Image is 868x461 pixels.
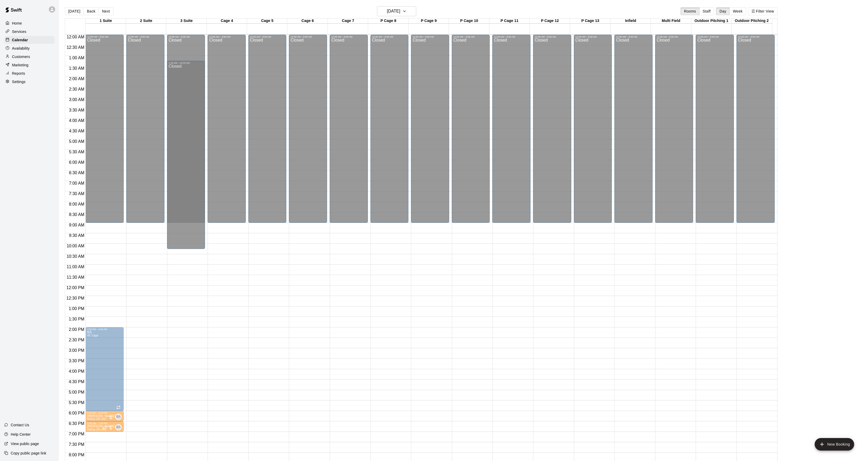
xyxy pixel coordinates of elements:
[68,160,86,165] span: 6:00 AM
[533,35,571,223] div: 12:00 AM – 9:00 AM: Closed
[4,44,55,52] a: Availability
[116,425,121,430] span: BA
[85,19,126,24] div: 1 Suite
[65,35,86,39] span: 12:00 AM
[85,411,124,421] div: 6:00 PM – 6:30 PM: Hitting (30 min)
[4,28,55,36] a: Services
[729,7,746,15] button: Week
[68,212,86,217] span: 8:30 AM
[368,19,408,24] div: P Cage 8
[697,36,732,38] div: 12:00 AM – 9:00 AM
[370,35,409,223] div: 12:00 AM – 9:00 AM: Closed
[453,38,488,225] div: Closed
[68,118,86,123] span: 4:00 AM
[87,418,106,421] span: Hitting (30 min)
[614,35,653,223] div: 12:00 AM – 9:00 AM: Closed
[575,38,610,225] div: Closed
[535,36,570,38] div: 12:00 AM – 9:00 AM
[748,7,777,15] button: Filter View
[99,7,113,15] button: Next
[68,150,86,154] span: 5:30 AM
[68,77,86,81] span: 2:00 AM
[535,38,570,225] div: Closed
[248,35,287,223] div: 12:00 AM – 9:00 AM: Closed
[4,53,55,61] a: Customers
[67,359,86,363] span: 3:30 PM
[67,380,86,384] span: 4:30 PM
[67,442,86,447] span: 7:30 PM
[12,71,25,76] p: Reports
[87,328,122,331] div: 2:00 PM – 6:00 PM
[126,19,166,24] div: 2 Suite
[290,36,325,38] div: 12:00 AM – 9:00 AM
[65,265,86,269] span: 11:00 AM
[574,35,612,223] div: 12:00 AM – 9:00 AM: Closed
[409,19,449,24] div: P Cage 9
[68,56,86,60] span: 1:00 AM
[4,61,55,69] a: Marketing
[372,38,407,225] div: Closed
[4,78,55,86] a: Settings
[387,8,400,15] h6: [DATE]
[732,19,772,24] div: Outdoor Pitching 2
[11,441,39,446] p: View public page
[169,38,204,225] div: Closed
[616,38,651,225] div: Closed
[570,19,610,24] div: P Cage 13
[169,36,204,38] div: 12:00 AM – 9:00 AM
[4,69,55,77] div: Reports
[530,19,570,24] div: P Cage 12
[68,87,86,91] span: 2:30 AM
[331,36,366,38] div: 12:00 AM – 9:00 AM
[128,38,163,225] div: Closed
[4,19,55,27] div: Home
[65,45,86,50] span: 12:30 AM
[67,453,86,457] span: 8:00 PM
[128,36,163,38] div: 12:00 AM – 9:00 AM
[738,36,773,38] div: 12:00 AM – 9:00 AM
[699,7,714,15] button: Staff
[413,38,448,225] div: Closed
[492,35,530,223] div: 12:00 AM – 9:00 AM: Closed
[68,97,86,102] span: 3:00 AM
[696,35,734,223] div: 12:00 AM – 9:00 AM: Closed
[116,414,121,419] span: BA
[67,306,86,311] span: 1:00 PM
[411,35,449,223] div: 12:00 AM – 9:00 AM: Closed
[290,38,325,225] div: Closed
[489,19,530,24] div: P Cage 11
[67,348,86,353] span: 3:00 PM
[494,38,529,225] div: Closed
[65,244,86,248] span: 10:00 AM
[169,64,204,248] div: Closed
[697,38,732,225] div: Closed
[610,19,651,24] div: Infield
[377,6,416,16] button: [DATE]
[167,35,205,223] div: 12:00 AM – 9:00 AM: Closed
[169,62,191,64] div: 1:15 AM – 10:15 AM
[651,19,691,24] div: Multi Field
[65,296,85,300] span: 12:30 PM
[87,36,122,38] div: 12:00 AM – 9:00 AM
[68,202,86,206] span: 8:00 AM
[103,426,107,430] span: Recurring event
[12,79,26,84] p: Settings
[250,36,285,38] div: 12:00 AM – 9:00 AM
[616,36,651,38] div: 12:00 AM – 9:00 AM
[68,171,86,175] span: 6:30 AM
[330,35,368,223] div: 12:00 AM – 9:00 AM: Closed
[68,129,86,133] span: 4:30 AM
[12,46,30,51] p: Availability
[67,400,86,405] span: 5:30 PM
[65,7,84,15] button: [DATE]
[331,38,366,225] div: Closed
[208,35,246,223] div: 12:00 AM – 9:00 AM: Closed
[115,424,122,430] div: Brian Anderson
[87,422,122,425] div: 6:30 PM – 7:00 PM
[68,191,86,196] span: 7:30 AM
